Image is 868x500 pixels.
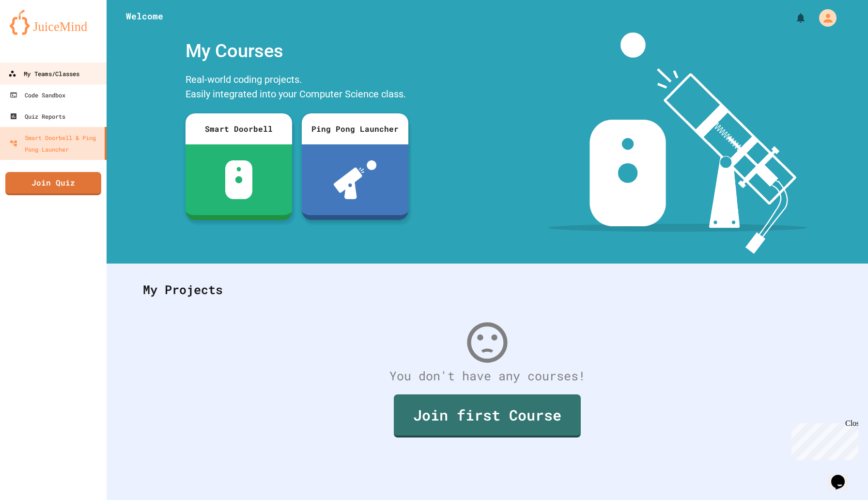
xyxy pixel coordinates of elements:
[10,110,65,122] div: Quiz Reports
[8,68,79,80] div: My Teams/Classes
[181,32,413,70] div: My Courses
[788,419,858,460] iframe: chat widget
[186,113,292,144] div: Smart Doorbell
[181,70,413,106] div: Real-world coding projects. Easily integrated into your Computer Science class.
[5,172,101,195] a: Join Quiz
[133,367,841,385] div: You don't have any courses!
[225,160,253,199] img: sdb-white.svg
[809,7,839,29] div: My Account
[10,132,101,155] div: Smart Doorbell & Ping Pong Launcher
[10,89,65,101] div: Code Sandbox
[133,271,841,309] div: My Projects
[10,10,97,35] img: logo-orange.svg
[827,461,858,490] iframe: chat widget
[334,160,377,199] img: ppl-with-ball.png
[4,4,67,62] div: Chat with us now!Close
[548,32,807,254] img: banner-image-my-projects.png
[777,10,809,26] div: My Notifications
[302,113,408,144] div: Ping Pong Launcher
[394,394,581,437] a: Join first Course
